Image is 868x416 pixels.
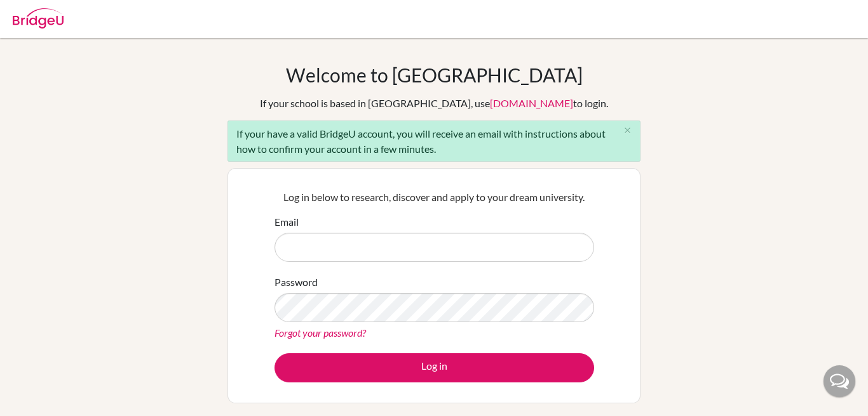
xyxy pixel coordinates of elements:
[623,126,632,135] i: close
[490,97,573,109] a: [DOMAIN_NAME]
[275,353,594,382] button: Log in
[275,214,299,230] label: Email
[275,190,594,205] p: Log in below to research, discover and apply to your dream university.
[13,8,64,29] img: Bridge-U
[275,275,318,290] label: Password
[227,120,641,162] div: If your have a valid BridgeU account, you will receive an email with instructions about how to co...
[260,96,608,111] div: If your school is based in [GEOGRAPHIC_DATA], use to login.
[614,121,640,140] button: Close
[275,327,366,339] a: Forgot your password?
[286,63,583,86] h1: Welcome to [GEOGRAPHIC_DATA]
